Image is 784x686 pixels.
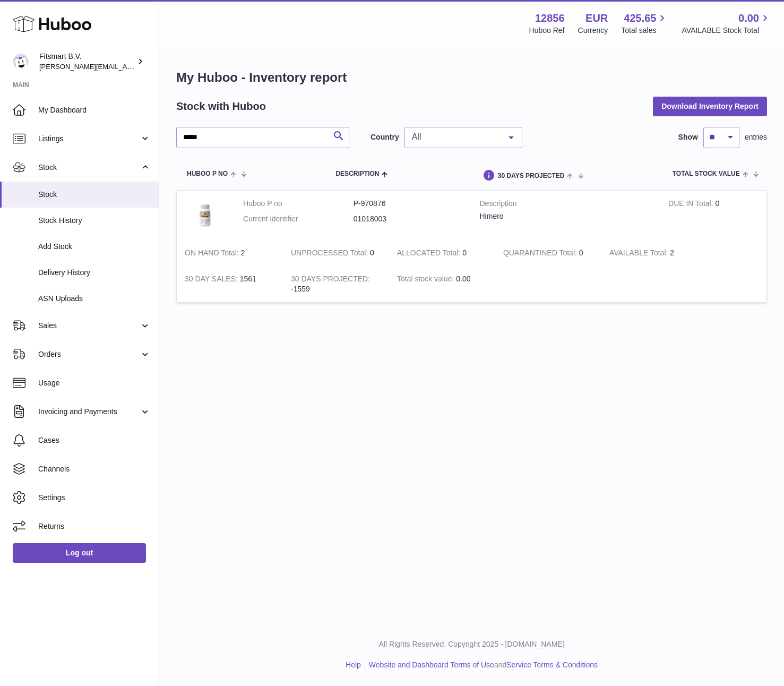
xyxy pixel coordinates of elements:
[621,25,668,36] span: Total sales
[177,240,283,266] td: 2
[601,240,708,266] td: 2
[745,132,767,142] span: entries
[38,407,140,417] span: Invoicing and Payments
[38,216,151,226] span: Stock History
[673,170,740,177] span: Total stock value
[38,435,151,445] span: Cases
[38,378,151,388] span: Usage
[283,240,389,266] td: 0
[177,266,283,302] td: 1561
[38,464,151,474] span: Channels
[535,11,565,25] strong: 12856
[39,52,135,72] div: Fitsmart B.V.
[578,25,608,36] div: Currency
[38,105,151,115] span: My Dashboard
[38,134,140,144] span: Listings
[653,97,767,116] button: Download Inventory Report
[678,132,698,142] label: Show
[609,248,670,260] strong: AVAILABLE Total
[529,25,565,36] div: Huboo Ref
[409,132,501,142] span: All
[354,199,464,209] dd: P-970876
[38,294,151,304] span: ASN Uploads
[38,493,151,503] span: Settings
[621,11,668,36] a: 425.65 Total sales
[456,275,470,283] span: 0.00
[187,170,228,177] span: Huboo P no
[682,11,771,36] a: 0.00 AVAILABLE Stock Total
[13,54,29,70] img: jonathan@leaderoo.com
[346,661,361,669] a: Help
[291,248,370,260] strong: UNPROCESSED Total
[185,248,241,260] strong: ON HAND Total
[682,25,771,36] span: AVAILABLE Stock Total
[660,191,766,240] td: 0
[480,199,653,211] strong: Description
[39,62,213,71] span: [PERSON_NAME][EMAIL_ADDRESS][DOMAIN_NAME]
[243,214,354,224] dt: Current identifier
[38,268,151,278] span: Delivery History
[38,521,151,531] span: Returns
[397,275,456,286] strong: Total stock value
[38,242,151,252] span: Add Stock
[168,639,776,649] p: All Rights Reserved. Copyright 2025 - [DOMAIN_NAME]
[38,190,151,200] span: Stock
[283,266,389,302] td: -1559
[624,11,656,25] span: 425.65
[365,660,598,670] li: and
[176,99,266,114] h2: Stock with Huboo
[185,275,240,286] strong: 30 DAY SALES
[38,349,140,359] span: Orders
[506,661,598,669] a: Service Terms & Conditions
[13,543,146,562] a: Log out
[503,248,579,260] strong: QUARANTINED Total
[579,248,583,257] span: 0
[397,248,462,260] strong: ALLOCATED Total
[354,214,464,224] dd: 01018003
[335,170,379,177] span: Description
[185,199,227,230] img: product image
[389,240,495,266] td: 0
[498,173,565,179] span: 30 DAYS PROJECTED
[38,321,140,331] span: Sales
[738,11,759,25] span: 0.00
[480,211,653,221] div: Himero
[38,162,140,173] span: Stock
[371,132,399,142] label: Country
[243,199,354,209] dt: Huboo P no
[668,199,715,210] strong: DUE IN Total
[585,11,608,25] strong: EUR
[369,661,494,669] a: Website and Dashboard Terms of Use
[291,275,370,286] strong: 30 DAYS PROJECTED
[176,69,767,86] h1: My Huboo - Inventory report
